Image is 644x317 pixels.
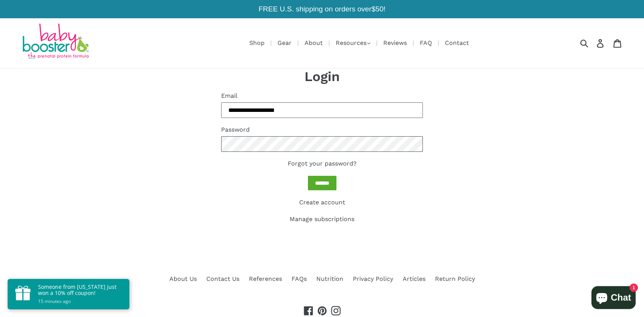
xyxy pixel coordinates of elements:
[221,91,423,100] label: Email
[249,275,282,282] a: References
[583,35,604,51] input: Search
[371,5,376,13] span: $
[38,284,122,296] p: Someone from [US_STATE] just won a 10% off coupon!
[38,298,122,305] small: 15 minutes ago
[221,68,423,84] h1: Login
[15,285,30,301] img: gift.png
[206,275,239,282] a: Contact Us
[379,38,411,48] a: Reviews
[435,275,475,282] a: Return Policy
[441,38,473,48] a: Contact
[245,38,268,48] a: Shop
[375,5,383,13] span: 50
[316,275,343,282] a: Nutrition
[288,160,357,167] a: Forgot your password?
[221,125,423,134] label: Password
[292,275,307,282] a: FAQs
[21,24,89,61] img: Baby Booster Prenatal Protein Supplements
[403,275,426,282] a: Articles
[301,38,327,48] a: About
[169,275,197,282] a: About Us
[290,215,354,223] a: Manage subscriptions
[299,199,345,206] a: Create account
[416,38,436,48] a: FAQ
[274,38,295,48] a: Gear
[353,275,393,282] a: Privacy Policy
[589,286,638,311] inbox-online-store-chat: Shopify online store chat
[332,37,374,49] button: Resources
